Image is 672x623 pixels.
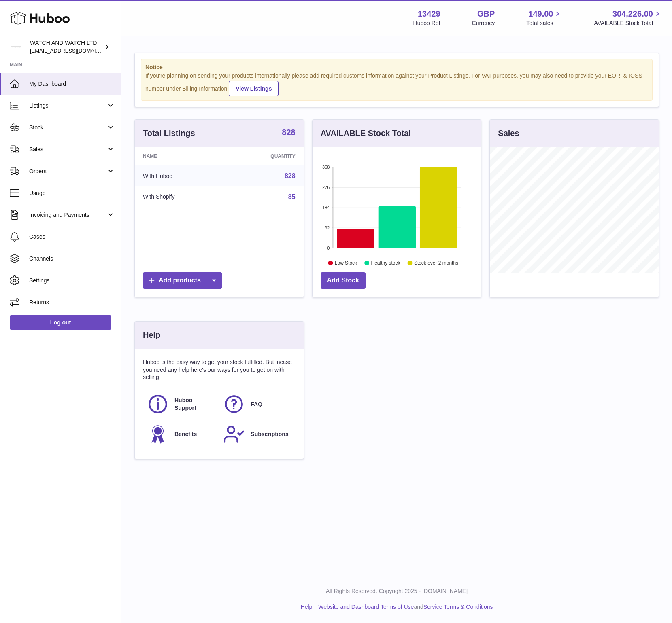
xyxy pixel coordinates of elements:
[128,587,666,595] p: All Rights Reserved. Copyright 2025 - [DOMAIN_NAME]
[325,225,330,230] text: 92
[612,8,653,19] span: 304,226.00
[321,272,366,289] a: Add Stock
[29,233,115,241] span: Cases
[526,19,562,27] span: Total sales
[301,604,313,610] a: Help
[135,165,226,186] td: With Huboo
[143,128,195,139] h3: Total Listings
[335,260,357,266] text: Low Stock
[318,604,414,610] a: Website and Dashboard Terms of Use
[594,19,662,27] span: AVAILABLE Stock Total
[143,330,160,341] h3: Help
[321,128,411,139] h3: AVAILABLE Stock Total
[322,165,330,170] text: 368
[315,603,493,611] li: and
[10,315,111,330] a: Log out
[594,8,662,27] a: 304,226.00 AVAILABLE Stock Total
[30,47,119,54] span: [EMAIL_ADDRESS][DOMAIN_NAME]
[526,8,562,27] a: 149.00 Total sales
[135,147,226,165] th: Name
[322,185,330,190] text: 276
[147,423,215,445] a: Benefits
[29,124,106,131] span: Stock
[223,423,291,445] a: Subscriptions
[29,299,115,306] span: Returns
[251,400,262,408] span: FAQ
[29,146,106,153] span: Sales
[29,211,106,219] span: Invoicing and Payments
[223,393,291,415] a: FAQ
[414,260,458,266] text: Stock over 2 months
[229,81,279,96] a: View Listings
[145,72,648,96] div: If you're planning on sending your products internationally please add required customs informati...
[147,393,215,415] a: Huboo Support
[282,128,295,136] strong: 828
[143,358,296,381] p: Huboo is the easy way to get your stock fulfilled. But incase you need any help here's our ways f...
[30,39,103,55] div: WATCH AND WATCH LTD
[174,430,197,438] span: Benefits
[174,396,214,412] span: Huboo Support
[29,189,115,197] span: Usage
[413,19,440,27] div: Huboo Ref
[322,205,330,210] text: 184
[251,430,288,438] span: Subscriptions
[226,147,304,165] th: Quantity
[29,102,106,110] span: Listings
[282,128,295,138] a: 828
[29,167,106,175] span: Orders
[423,604,493,610] a: Service Terms & Conditions
[29,80,115,88] span: My Dashboard
[498,128,519,139] h3: Sales
[10,41,22,53] img: baris@watchandwatch.co.uk
[371,260,400,266] text: Healthy stock
[145,64,648,71] strong: Notice
[29,277,115,284] span: Settings
[29,255,115,263] span: Channels
[288,193,296,200] a: 85
[135,186,226,208] td: With Shopify
[472,19,495,27] div: Currency
[477,8,495,19] strong: GBP
[418,8,440,19] strong: 13429
[528,8,553,19] span: 149.00
[327,246,330,250] text: 0
[143,272,222,289] a: Add products
[285,172,296,179] a: 828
